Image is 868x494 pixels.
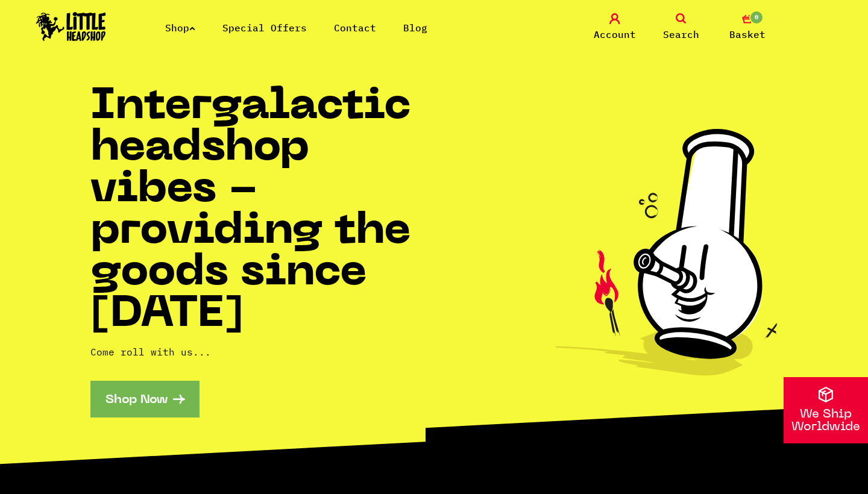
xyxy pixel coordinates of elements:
a: Special Offers [222,22,307,34]
a: 0 Basket [717,13,778,42]
p: Come roll with us... [90,345,434,359]
img: Little Head Shop Logo [36,12,106,41]
a: Blog [403,22,427,34]
p: We Ship Worldwide [784,408,868,434]
a: Search [651,13,711,42]
span: Basket [729,27,766,42]
a: Shop Now [90,381,200,417]
a: Contact [334,22,376,34]
span: Account [594,27,636,42]
a: Shop [165,22,195,34]
span: Search [663,27,699,42]
h1: Intergalactic headshop vibes - providing the goods since [DATE] [90,87,434,336]
span: 0 [749,10,764,25]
